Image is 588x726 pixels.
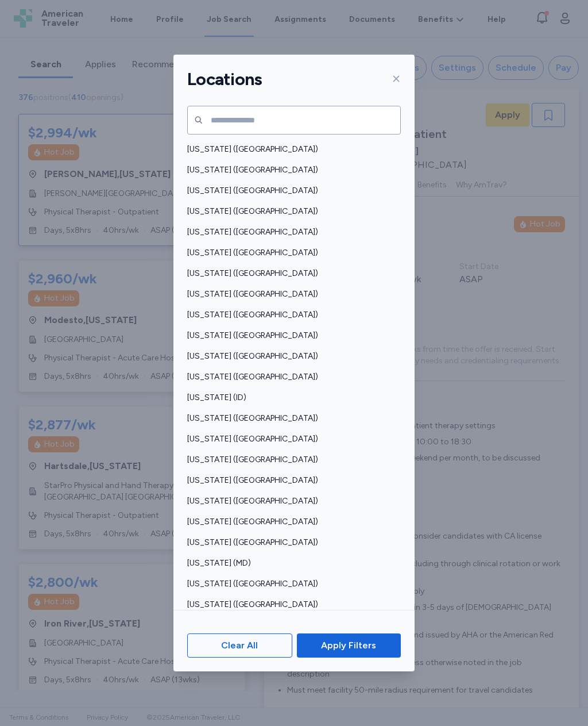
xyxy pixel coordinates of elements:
[187,68,262,90] h1: Locations
[321,639,376,652] span: Apply Filters
[187,392,394,404] span: [US_STATE] (ID)
[187,351,394,362] span: [US_STATE] ([GEOGRAPHIC_DATA])
[187,268,394,279] span: [US_STATE] ([GEOGRAPHIC_DATA])
[187,185,394,197] span: [US_STATE] ([GEOGRAPHIC_DATA])
[187,309,394,321] span: [US_STATE] ([GEOGRAPHIC_DATA])
[187,454,394,466] span: [US_STATE] ([GEOGRAPHIC_DATA])
[187,516,394,528] span: [US_STATE] ([GEOGRAPHIC_DATA])
[187,475,394,486] span: [US_STATE] ([GEOGRAPHIC_DATA])
[187,164,394,176] span: [US_STATE] ([GEOGRAPHIC_DATA])
[187,371,394,383] span: [US_STATE] ([GEOGRAPHIC_DATA])
[187,537,394,548] span: [US_STATE] ([GEOGRAPHIC_DATA])
[187,495,394,507] span: [US_STATE] ([GEOGRAPHIC_DATA])
[187,247,394,259] span: [US_STATE] ([GEOGRAPHIC_DATA])
[187,599,394,610] span: [US_STATE] ([GEOGRAPHIC_DATA])
[187,578,394,590] span: [US_STATE] ([GEOGRAPHIC_DATA])
[221,639,258,652] span: Clear All
[187,433,394,445] span: [US_STATE] ([GEOGRAPHIC_DATA])
[187,558,394,569] span: [US_STATE] (MD)
[187,413,394,424] span: [US_STATE] ([GEOGRAPHIC_DATA])
[187,144,394,155] span: [US_STATE] ([GEOGRAPHIC_DATA])
[187,330,394,341] span: [US_STATE] ([GEOGRAPHIC_DATA])
[187,226,394,238] span: [US_STATE] ([GEOGRAPHIC_DATA])
[187,289,394,300] span: [US_STATE] ([GEOGRAPHIC_DATA])
[187,633,292,658] button: Clear All
[187,206,394,217] span: [US_STATE] ([GEOGRAPHIC_DATA])
[297,633,401,658] button: Apply Filters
